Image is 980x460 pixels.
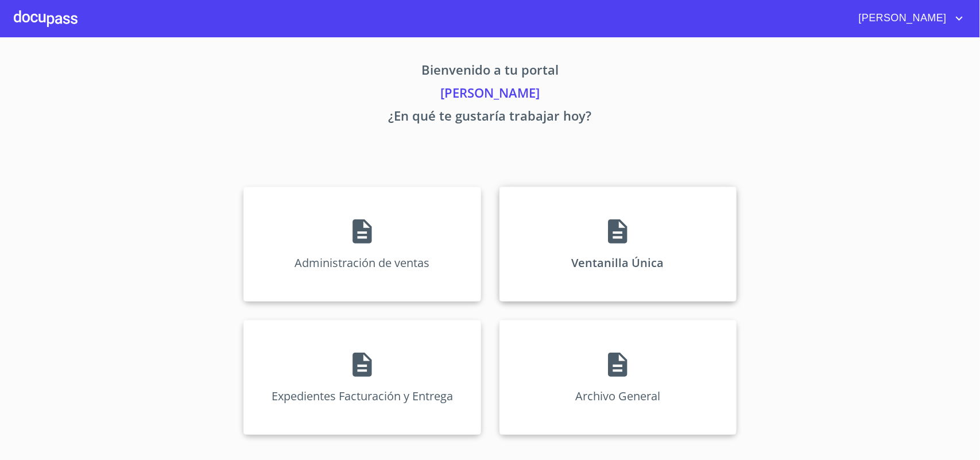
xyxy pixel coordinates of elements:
[850,9,966,28] button: account of current user
[272,388,453,404] p: Expedientes Facturación y Entrega
[137,83,844,106] p: [PERSON_NAME]
[572,255,664,270] p: Ventanilla Única
[137,106,844,129] p: ¿En qué te gustaría trabajar hoy?
[137,60,844,83] p: Bienvenido a tu portal
[850,9,952,28] span: [PERSON_NAME]
[575,388,660,404] p: Archivo General
[295,255,429,270] p: Administración de ventas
